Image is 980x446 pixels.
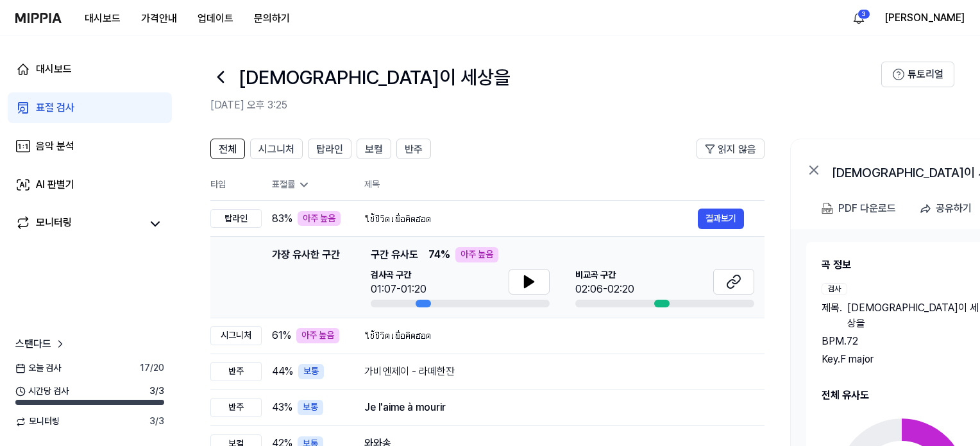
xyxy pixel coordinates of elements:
[210,398,262,417] div: 반주
[364,400,744,415] div: Je l'aime à mourir
[371,247,418,262] span: 구간 유사도
[74,6,131,31] button: 대시보드
[851,10,866,26] img: 알림
[36,139,74,154] div: 음악 분석
[819,196,899,221] button: PDF 다운로드
[298,400,323,415] div: 보통
[718,142,756,157] span: 읽지 않음
[364,364,744,379] div: 가비엔제이 - 라떼한잔
[357,139,391,159] button: 보컬
[272,178,344,191] div: 표절률
[308,139,351,159] button: 탑라인
[210,139,245,159] button: 전체
[250,139,303,159] button: 시그니처
[822,283,847,295] div: 검사
[296,328,339,343] div: 아주 높음
[210,98,881,113] h2: [DATE] 오후 3:25
[272,364,293,379] span: 44 %
[838,200,896,217] div: PDF 다운로드
[936,200,972,217] div: 공유하기
[36,177,74,193] div: AI 판별기
[15,336,51,352] span: 스탠다드
[149,415,164,428] span: 3 / 3
[15,13,62,23] img: logo
[396,139,431,159] button: 반주
[316,142,343,157] span: 탑라인
[849,8,869,28] button: 알림3
[428,247,450,262] span: 74 %
[298,211,341,227] div: 아주 높음
[575,282,634,297] div: 02:06-02:20
[15,415,60,428] span: 모니터링
[698,209,744,229] button: 결과보기
[15,362,61,375] span: 오늘 검사
[575,269,634,282] span: 비교곡 구간
[239,64,511,90] h1: 하나님이 세상을
[8,169,172,200] a: AI 판별기
[365,142,383,157] span: 보컬
[149,385,164,398] span: 3 / 3
[884,10,965,26] button: [PERSON_NAME]
[210,326,262,345] div: 시그니처
[371,269,427,282] span: 검사곡 구간
[405,142,423,157] span: 반주
[272,400,292,415] span: 43 %
[822,203,833,214] img: PDF Download
[210,209,262,228] div: 탑라인
[36,100,74,116] div: 표절 검사
[8,92,172,123] a: 표절 검사
[258,142,294,157] span: 시그니처
[210,169,262,201] th: 타입
[298,364,324,379] div: 보통
[697,139,765,159] button: 읽지 않음
[36,62,72,77] div: 대시보드
[272,247,340,307] div: 가장 유사한 구간
[822,300,842,331] span: 제목 .
[8,54,172,85] a: 대시보드
[131,6,187,31] button: 가격안내
[364,169,765,200] th: 제목
[15,385,69,398] span: 시간당 검사
[15,336,67,352] a: 스탠다드
[36,215,72,233] div: 모니터링
[364,328,744,343] div: ใช้ชีวิตเพื่อคิดฮอด
[210,362,262,381] div: 반주
[15,215,141,233] a: 모니터링
[272,328,291,343] span: 61 %
[187,6,244,31] button: 업데이트
[364,211,698,227] div: ใช้ชีวิตเพื่อคิดฮอด
[371,282,427,297] div: 01:07-01:20
[881,62,954,87] button: 튜토리얼
[455,247,498,262] div: 아주 높음
[244,6,300,31] button: 문의하기
[219,142,237,157] span: 전체
[272,211,292,227] span: 83 %
[857,9,870,19] div: 3
[140,362,164,375] span: 17 / 20
[8,131,172,162] a: 음악 분석
[187,1,244,36] a: 업데이트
